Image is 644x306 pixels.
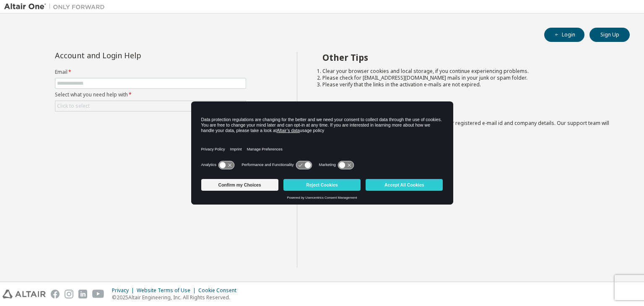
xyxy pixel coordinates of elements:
img: linkedin.svg [78,290,87,298]
button: Sign Up [589,28,630,42]
div: Click to select [57,103,90,109]
h2: Other Tips [322,52,615,63]
div: Privacy [112,287,137,294]
img: instagram.svg [65,290,73,298]
img: altair_logo.svg [3,290,46,298]
img: youtube.svg [92,290,104,298]
h2: Not sure how to login? [322,104,615,115]
img: Altair One [4,3,109,11]
div: Account and Login Help [55,52,208,59]
div: Cookie Consent [198,287,241,294]
div: Click to select [55,101,246,111]
button: Login [544,28,584,42]
li: Please verify that the links in the activation e-mails are not expired. [322,81,615,88]
p: © 2025 Altair Engineering, Inc. All Rights Reserved. [112,294,241,301]
li: Please check for [EMAIL_ADDRESS][DOMAIN_NAME] mails in your junk or spam folder. [322,75,615,81]
div: Website Terms of Use [137,287,198,294]
label: Email [55,69,246,75]
li: Clear your browser cookies and local storage, if you continue experiencing problems. [322,68,615,75]
img: facebook.svg [51,290,60,298]
label: Select what you need help with [55,91,246,98]
span: with a brief description of the problem, your registered e-mail id and company details. Our suppo... [322,119,609,133]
